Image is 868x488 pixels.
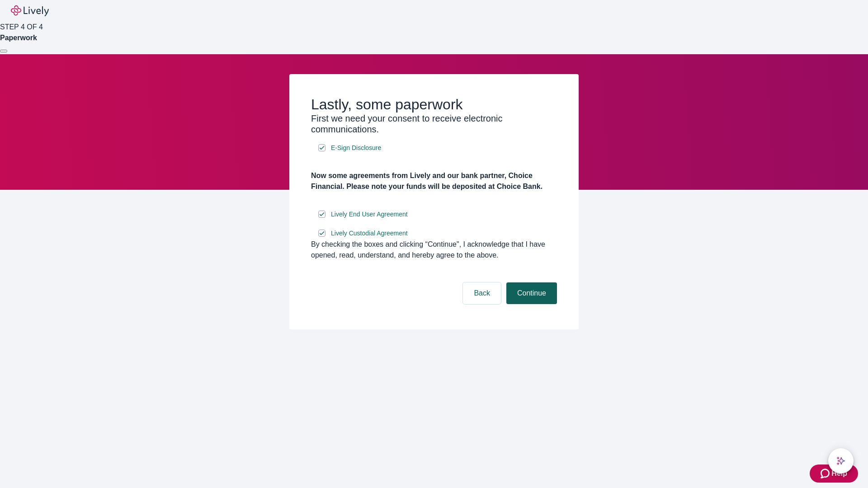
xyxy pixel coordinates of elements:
[311,96,557,113] h2: Lastly, some paperwork
[821,468,831,479] svg: Zendesk support icon
[331,210,408,219] span: Lively End User Agreement
[810,465,858,483] button: Zendesk support iconHelp
[331,229,408,238] span: Lively Custodial Agreement
[836,456,845,465] svg: Lively AI Assistant
[329,142,383,154] a: e-sign disclosure document
[311,239,557,261] div: By checking the boxes and clicking “Continue", I acknowledge that I have opened, read, understand...
[11,5,49,16] img: Lively
[331,143,381,153] span: E-Sign Disclosure
[463,282,501,304] button: Back
[329,209,410,220] a: e-sign disclosure document
[506,282,557,304] button: Continue
[329,228,410,239] a: e-sign disclosure document
[828,448,854,474] button: chat
[311,170,557,192] h4: Now some agreements from Lively and our bank partner, Choice Financial. Please note your funds wi...
[311,113,557,135] h3: First we need your consent to receive electronic communications.
[831,468,847,479] span: Help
